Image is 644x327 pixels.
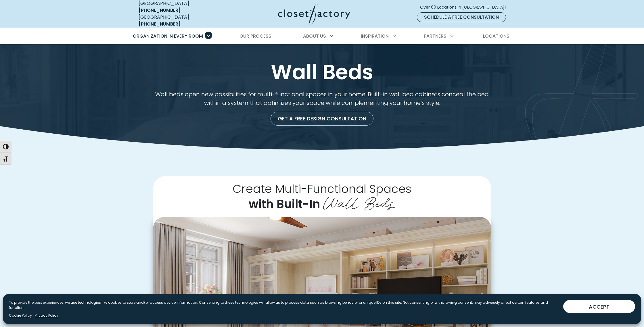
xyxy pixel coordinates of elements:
[361,33,389,39] span: Inspiration
[139,21,181,27] a: [PHONE_NUMBER]
[239,33,271,39] span: Our Process
[303,33,326,39] span: About Us
[249,196,320,212] span: with Built-In
[424,33,446,39] span: Partners
[420,4,510,10] span: Over 60 Locations in [GEOGRAPHIC_DATA]!
[271,112,373,126] a: Get a Free Design Consultation
[137,61,507,83] h1: Wall Beds
[129,28,515,44] nav: Primary Menu
[278,3,350,24] img: Closet Factory Logo
[563,300,635,313] button: ACCEPT
[133,33,203,39] span: Organization in Every Room
[139,14,222,28] div: [GEOGRAPHIC_DATA]
[139,7,181,14] a: [PHONE_NUMBER]
[420,2,511,12] a: Over 60 Locations in [GEOGRAPHIC_DATA]!
[153,90,491,107] p: Wall beds open new possibilities for multi-functional spaces in your home. Built-in wall bed cabi...
[9,300,559,310] p: To provide the best experiences, we use technologies like cookies to store and/or access device i...
[233,181,411,197] span: Create Multi-Functional Spaces
[323,190,396,213] span: Wall Beds
[483,33,509,39] span: Locations
[35,313,58,318] a: Privacy Policy
[9,313,32,318] a: Cookie Policy
[417,12,506,22] a: Schedule a Free Consultation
